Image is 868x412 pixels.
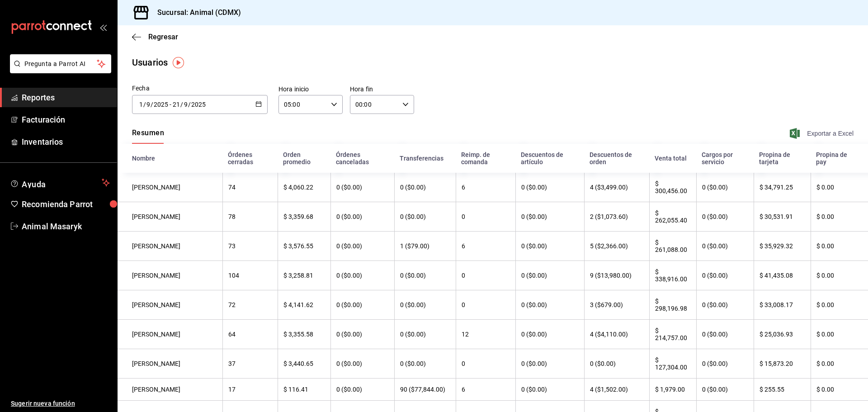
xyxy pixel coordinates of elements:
[811,379,868,401] th: $ 0.00
[350,86,414,92] label: Hora fin
[222,232,278,261] th: 73
[754,202,811,232] th: $ 30,531.91
[132,128,164,144] button: Resumen
[139,101,143,108] input: Day
[118,320,222,349] th: [PERSON_NAME]
[584,349,649,379] th: 0 ($0.00)
[649,202,696,232] th: $ 262,055.40
[515,202,584,232] th: 0 ($0.00)
[649,290,696,320] th: $ 298,196.98
[811,349,868,379] th: $ 0.00
[515,144,584,173] th: Descuentos de artículo
[148,33,178,41] span: Regresar
[394,379,456,401] th: 90 ($77,844.00)
[278,379,330,401] th: $ 116.41
[515,232,584,261] th: 0 ($0.00)
[394,290,456,320] th: 0 ($0.00)
[649,173,696,202] th: $ 300,456.00
[188,101,191,108] span: /
[394,144,456,173] th: Transferencias
[584,232,649,261] th: 5 ($2,366.00)
[118,202,222,232] th: [PERSON_NAME]
[649,349,696,379] th: $ 127,304.00
[515,379,584,401] th: 0 ($0.00)
[754,379,811,401] th: $ 255.55
[22,91,110,104] span: Reportes
[394,232,456,261] th: 1 ($79.00)
[222,349,278,379] th: 37
[584,173,649,202] th: 4 ($3,499.00)
[132,128,164,144] div: navigation tabs
[222,379,278,401] th: 17
[278,261,330,290] th: $ 3,258.81
[118,173,222,202] th: [PERSON_NAME]
[515,320,584,349] th: 0 ($0.00)
[584,261,649,290] th: 9 ($13,980.00)
[696,320,754,349] th: 0 ($0.00)
[811,232,868,261] th: $ 0.00
[811,290,868,320] th: $ 0.00
[172,101,180,108] input: Day
[584,320,649,349] th: 4 ($4,110.00)
[515,290,584,320] th: 0 ($0.00)
[22,114,110,126] span: Facturación
[811,144,868,173] th: Propina de pay
[649,320,696,349] th: $ 214,757.00
[584,379,649,401] th: 4 ($1,502.00)
[118,290,222,320] th: [PERSON_NAME]
[222,202,278,232] th: 78
[278,349,330,379] th: $ 3,440.65
[649,232,696,261] th: $ 261,088.00
[184,101,188,108] input: Month
[456,320,515,349] th: 12
[696,144,754,173] th: Cargos por servicio
[118,261,222,290] th: [PERSON_NAME]
[11,399,110,408] span: Sugerir nueva función
[456,261,515,290] th: 0
[456,173,515,202] th: 6
[173,57,184,68] img: Tooltip marker
[118,144,222,173] th: Nombre
[394,320,456,349] th: 0 ($0.00)
[99,24,107,31] button: open_drawer_menu
[22,198,110,210] span: Recomienda Parrot
[515,349,584,379] th: 0 ($0.00)
[191,101,206,108] input: Year
[330,349,394,379] th: 0 ($0.00)
[696,261,754,290] th: 0 ($0.00)
[222,173,278,202] th: 74
[22,177,98,188] span: Ayuda
[143,101,146,108] span: /
[118,349,222,379] th: [PERSON_NAME]
[811,202,868,232] th: $ 0.00
[278,173,330,202] th: $ 4,060.22
[584,202,649,232] th: 2 ($1,073.60)
[696,232,754,261] th: 0 ($0.00)
[696,379,754,401] th: 0 ($0.00)
[330,173,394,202] th: 0 ($0.00)
[153,101,169,108] input: Year
[118,379,222,401] th: [PERSON_NAME]
[649,379,696,401] th: $ 1,979.00
[10,54,111,73] button: Pregunta a Parrot AI
[456,379,515,401] th: 6
[24,59,97,69] span: Pregunta a Parrot AI
[811,320,868,349] th: $ 0.00
[394,173,456,202] th: 0 ($0.00)
[394,349,456,379] th: 0 ($0.00)
[754,349,811,379] th: $ 15,873.20
[754,261,811,290] th: $ 41,435.08
[151,101,153,108] span: /
[278,86,343,92] label: Hora inicio
[330,232,394,261] th: 0 ($0.00)
[330,290,394,320] th: 0 ($0.00)
[278,202,330,232] th: $ 3,359.68
[754,320,811,349] th: $ 25,036.93
[649,261,696,290] th: $ 338,916.00
[394,202,456,232] th: 0 ($0.00)
[330,261,394,290] th: 0 ($0.00)
[330,379,394,401] th: 0 ($0.00)
[696,349,754,379] th: 0 ($0.00)
[754,173,811,202] th: $ 34,791.25
[754,232,811,261] th: $ 35,929.32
